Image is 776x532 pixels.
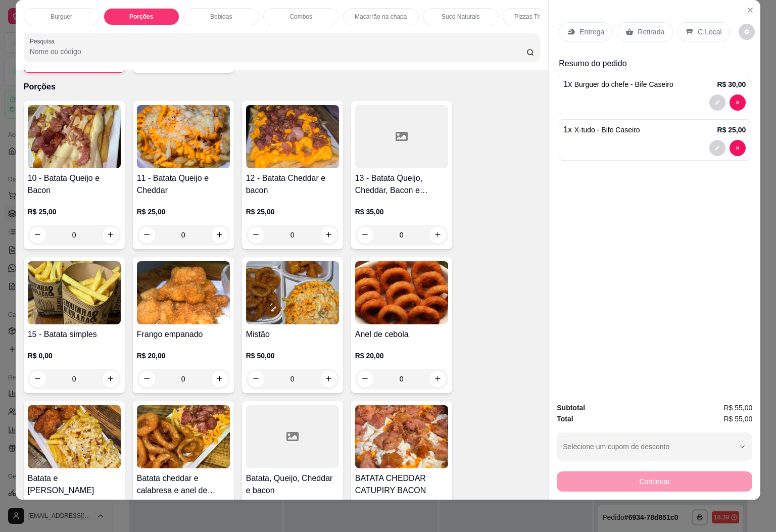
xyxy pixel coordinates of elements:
button: decrease-product-quantity [139,227,155,243]
h4: 10 - Batata Queijo e Bacon [28,172,121,197]
strong: Total [557,415,573,423]
p: Suco Naturais [442,13,479,21]
img: product-image [355,261,448,324]
label: Pesquisa [30,37,58,45]
h4: Batata e [PERSON_NAME] [28,472,121,497]
p: Macarrão na chapa [355,13,407,21]
button: decrease-product-quantity [709,140,725,156]
p: Resumo do pedido [559,58,750,70]
button: decrease-product-quantity [248,371,264,387]
img: product-image [28,105,121,168]
p: R$ 25,00 [137,207,230,217]
h4: Frango empanado [137,328,230,341]
p: Porções [129,13,153,21]
button: increase-product-quantity [321,227,337,243]
span: X-tudo - Bife Caseiro [574,126,640,134]
img: product-image [137,105,230,168]
p: R$ 20,00 [137,351,230,361]
button: decrease-product-quantity [248,227,264,243]
img: product-image [246,105,339,168]
button: increase-product-quantity [212,227,228,243]
p: R$ 0,00 [28,351,121,361]
h4: Batata, Queijo, Cheddar e bacon [246,472,339,497]
span: R$ 55,00 [723,413,752,424]
p: 1 x [563,78,673,90]
span: R$ 55,00 [723,402,752,413]
span: Burguer do chefe - Bife Caseiro [574,80,673,88]
h4: Anel de cebola [355,328,448,341]
button: increase-product-quantity [430,227,446,243]
p: Bebidas [210,13,232,21]
h4: 13 - Batata Queijo, Cheddar, Bacon e Calabresa [355,172,448,197]
img: product-image [137,261,230,324]
p: Entrega [579,27,604,37]
p: Burguer [51,13,72,21]
h4: BATATA CHEDDAR CATUPIRY BACON [355,472,448,497]
button: increase-product-quantity [321,371,337,387]
p: Pizzas Tradicionais [514,13,566,21]
button: decrease-product-quantity [357,371,373,387]
button: decrease-product-quantity [730,140,746,156]
p: 1 x [563,124,640,136]
p: R$ 25,00 [717,125,746,135]
button: decrease-product-quantity [357,227,373,243]
img: product-image [28,405,121,468]
button: decrease-product-quantity [30,227,46,243]
strong: Subtotal [557,404,585,412]
p: R$ 20,00 [355,351,448,361]
img: product-image [137,405,230,468]
h4: 15 - Batata simples [28,328,121,341]
p: R$ 25,00 [28,207,121,217]
p: Combos [289,13,312,21]
button: increase-product-quantity [430,371,446,387]
img: product-image [28,261,121,324]
button: Close [742,2,758,18]
p: C.Local [698,27,721,37]
button: increase-product-quantity [103,227,119,243]
img: product-image [246,261,339,324]
p: Porções [24,81,541,93]
h4: Batata cheddar e calabresa e anel de cebola [137,472,230,497]
h4: Mistão [246,328,339,341]
button: Selecione um cupom de desconto [557,432,752,461]
p: Retirada [638,27,664,37]
button: decrease-product-quantity [709,94,725,111]
img: product-image [355,405,448,468]
p: R$ 50,00 [246,351,339,361]
h4: 11 - Batata Queijo e Cheddar [137,172,230,197]
button: decrease-product-quantity [730,94,746,111]
button: decrease-product-quantity [739,24,755,40]
p: R$ 25,00 [246,207,339,217]
input: Pesquisa [30,46,526,57]
p: R$ 30,00 [717,79,746,89]
p: R$ 35,00 [355,207,448,217]
h4: 12 - Batata Cheddar e bacon [246,172,339,197]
